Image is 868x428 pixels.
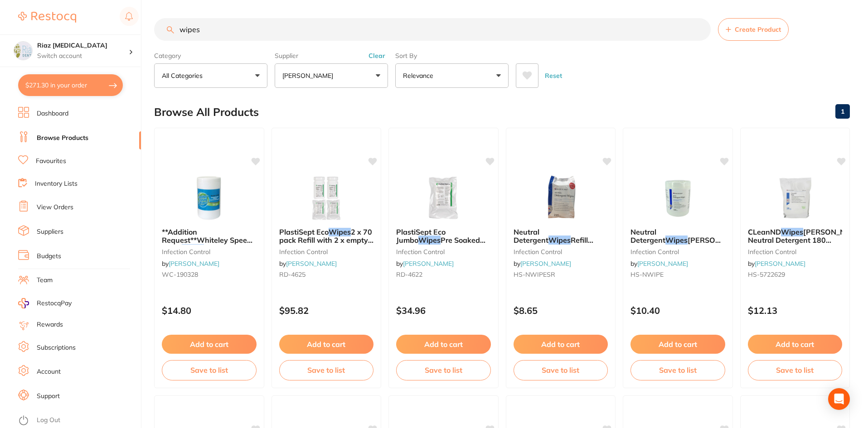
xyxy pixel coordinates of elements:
[297,175,356,221] img: PlastiSept Eco Wipes 2 x 70 pack Refill with 2 x empty tub
[279,228,374,245] b: PlastiSept Eco Wipes 2 x 70 pack Refill with 2 x empty tub
[514,228,608,245] b: Neutral Detergent Wipes Refill HENRY SCHEIN 220 pack
[162,227,256,253] span: **Addition Request**Whiteley Speedy Clean
[748,248,843,255] small: infection control
[169,260,219,268] a: [PERSON_NAME]
[514,248,608,255] small: infection control
[37,41,129,50] h4: Riaz Dental Surgery
[766,175,824,221] img: CLeanND Wipes Henry Schein Neutral Detergent 180 Refill
[35,179,78,188] a: Inventory Lists
[630,260,688,268] span: by
[403,71,437,80] p: Relevance
[630,335,725,354] button: Add to cart
[162,228,257,245] b: **Addition Request**Whiteley Speedy Clean Wipes - Neutral Detergent Wipes - Canister of 100 Wipes
[182,244,204,253] em: Wipes
[154,52,267,60] label: Category
[735,26,781,33] span: Create Product
[542,63,565,88] button: Reset
[748,270,785,279] span: HS-5722629
[395,52,509,60] label: Sort By
[37,227,63,236] a: Suppliers
[396,335,491,354] button: Add to cart
[279,360,374,380] button: Save to list
[162,360,257,380] button: Save to list
[282,71,337,80] p: [PERSON_NAME]
[718,18,789,41] button: Create Product
[748,228,843,245] b: CLeanND Wipes Henry Schein Neutral Detergent 180 Refill
[514,335,608,354] button: Add to cart
[396,360,491,380] button: Save to list
[37,276,53,285] a: Team
[396,248,491,255] small: infection control
[18,7,76,28] a: Restocq Logo
[279,227,329,236] span: PlastiSept Eco
[418,236,441,245] em: Wipes
[630,248,725,255] small: infection control
[396,228,491,245] b: PlastiSept Eco Jumbo Wipes Pre Soaked Refill of 70
[37,392,60,401] a: Support
[37,109,68,118] a: Dashboard
[279,305,374,316] p: $95.82
[755,260,805,268] a: [PERSON_NAME]
[396,305,491,316] p: $34.96
[18,12,76,23] img: Restocq Logo
[37,343,76,352] a: Subscriptions
[403,260,454,268] a: [PERSON_NAME]
[37,203,73,212] a: View Orders
[162,71,206,80] p: All Categories
[366,52,388,60] button: Clear
[748,227,864,253] span: [PERSON_NAME] Neutral Detergent 180 Refill
[279,270,305,279] span: RD-4625
[154,18,711,41] input: Search Products
[154,106,259,119] h2: Browse All Products
[548,236,571,245] em: Wipes
[162,260,219,268] span: by
[37,252,61,261] a: Budgets
[396,270,422,279] span: RD-4622
[520,260,571,268] a: [PERSON_NAME]
[275,63,388,88] button: [PERSON_NAME]
[279,248,374,255] small: infection control
[286,260,337,268] a: [PERSON_NAME]
[37,416,60,425] a: Log Out
[37,52,129,61] p: Switch account
[748,260,805,268] span: by
[18,298,29,308] img: RestocqPay
[37,367,61,376] a: Account
[396,236,485,253] span: Pre Soaked Refill of 70
[531,175,590,221] img: Neutral Detergent Wipes Refill HENRY SCHEIN 220 pack
[630,360,725,380] button: Save to list
[18,298,72,308] a: RestocqPay
[748,360,843,380] button: Save to list
[828,388,850,410] div: Open Intercom Messenger
[18,414,138,428] button: Log Out
[37,320,63,329] a: Rewards
[630,270,664,279] span: HS-NWIPE
[414,175,473,221] img: PlastiSept Eco Jumbo Wipes Pre Soaked Refill of 70
[514,260,571,268] span: by
[18,74,123,96] button: $271.30 in your order
[14,42,32,60] img: Riaz Dental Surgery
[835,102,850,120] a: 1
[395,63,509,88] button: Relevance
[630,305,725,316] p: $10.40
[665,236,688,245] em: Wipes
[637,260,688,268] a: [PERSON_NAME]
[396,260,454,268] span: by
[37,134,88,143] a: Browse Products
[162,270,198,279] span: WC-190328
[37,299,72,308] span: RestocqPay
[279,227,373,253] span: 2 x 70 pack Refill with 2 x empty tub
[279,260,337,268] span: by
[630,227,665,245] span: Neutral Detergent
[279,335,374,354] button: Add to cart
[748,227,781,236] span: CLeanND
[514,270,555,279] span: HS-NWIPESR
[162,335,257,354] button: Add to cart
[396,227,446,245] span: PlastiSept Eco Jumbo
[630,228,725,245] b: Neutral Detergent Wipes HENRY SCHEIN 220
[36,157,66,166] a: Favourites
[748,305,843,316] p: $12.13
[329,227,351,236] em: Wipes
[630,236,749,253] span: [PERSON_NAME] 220
[154,63,267,88] button: All Categories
